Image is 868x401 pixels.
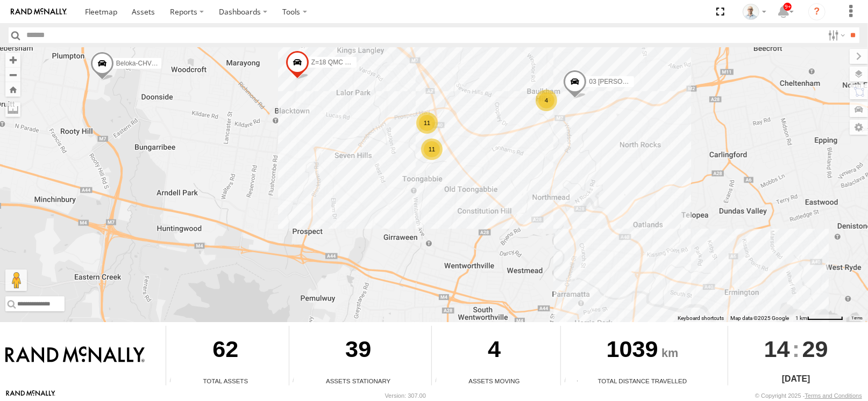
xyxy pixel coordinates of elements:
a: Terms and Conditions [805,392,862,399]
a: Visit our Website [6,390,55,401]
button: Zoom Home [5,82,20,97]
img: rand-logo.svg [11,8,67,16]
span: 1 km [795,315,807,321]
span: Map data ©2025 Google [730,315,789,321]
div: 1039 [561,326,723,376]
div: Total Distance Travelled [561,376,723,385]
span: 29 [802,326,828,372]
div: Kurt Byers [739,4,770,20]
label: Map Settings [850,120,868,135]
span: Z=18 QMC Written off [311,59,374,66]
label: Search Filter Options [824,27,847,43]
div: 4 [536,90,557,111]
button: Map Scale: 1 km per 63 pixels [792,315,846,322]
div: Total number of Enabled Assets [166,377,182,385]
img: Rand McNally [5,346,145,364]
div: : [728,326,864,372]
button: Drag Pegman onto the map to open Street View [5,269,27,291]
div: 62 [166,326,284,376]
div: 39 [289,326,428,376]
div: 11 [421,138,443,160]
div: Version: 307.00 [385,392,426,399]
div: Total number of assets current in transit. [432,377,448,385]
div: 11 [416,112,438,134]
button: Zoom out [5,67,20,82]
button: Keyboard shortcuts [678,315,724,322]
div: Total distance travelled by all assets within specified date range and applied filters [561,377,577,385]
div: 4 [432,326,557,376]
div: © Copyright 2025 - [755,392,862,399]
span: Beloka-CHV61N [116,60,163,67]
span: 14 [764,326,790,372]
div: Assets Stationary [289,376,428,385]
label: Measure [5,102,20,117]
button: Zoom in [5,53,20,67]
div: Assets Moving [432,376,557,385]
a: Terms (opens in new tab) [852,316,863,320]
div: [DATE] [728,373,864,385]
div: Total Assets [166,376,284,385]
i: ? [808,3,826,20]
div: Total number of assets current stationary. [289,377,305,385]
span: 03 [PERSON_NAME] [589,78,651,85]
